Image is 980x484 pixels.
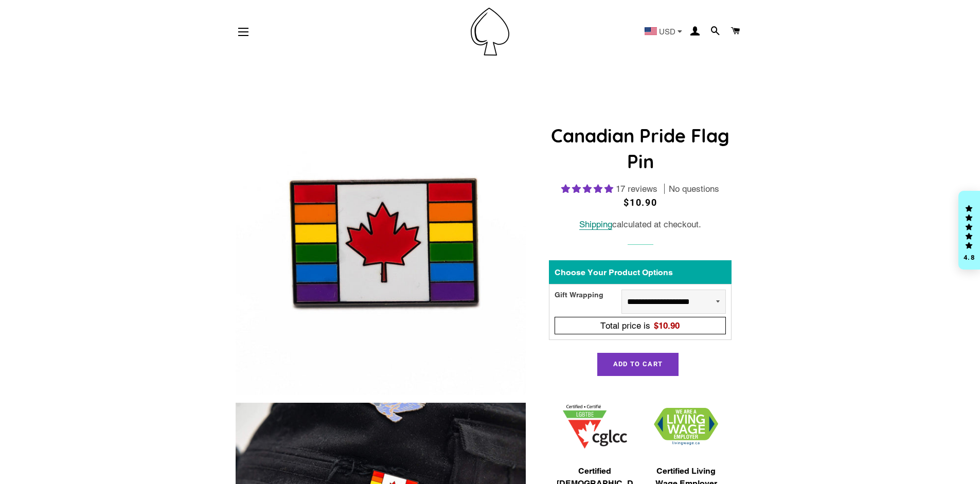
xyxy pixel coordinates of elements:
div: Click to open Judge.me floating reviews tab [958,191,980,270]
a: Shipping [579,219,612,230]
div: Choose Your Product Options [549,260,732,284]
select: Gift Wrapping [621,290,726,314]
button: Add to Cart [597,353,679,375]
span: $10.90 [623,197,657,208]
span: 5.00 stars [561,184,616,194]
span: $ [654,320,680,331]
img: 1706832627.png [654,408,718,445]
div: 4.8 [963,254,975,261]
span: 17 reviews [616,184,657,194]
img: 1705457225.png [563,405,627,449]
span: No questions [669,183,719,195]
span: 10.90 [658,320,680,331]
span: USD [659,28,675,35]
span: Add to Cart [613,360,663,368]
div: Gift Wrapping [555,290,621,314]
img: Pin-Ace [471,8,509,56]
div: Total price is$10.90 [558,319,722,333]
img: Canadian Pride Flag Enamel Pin Badge Rainbow Lapel LGBTQ Gay Gift For Her/Him - Pin Ace [236,104,526,395]
h1: Canadian Pride Flag Pin [549,123,732,175]
div: calculated at checkout. [549,218,732,231]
